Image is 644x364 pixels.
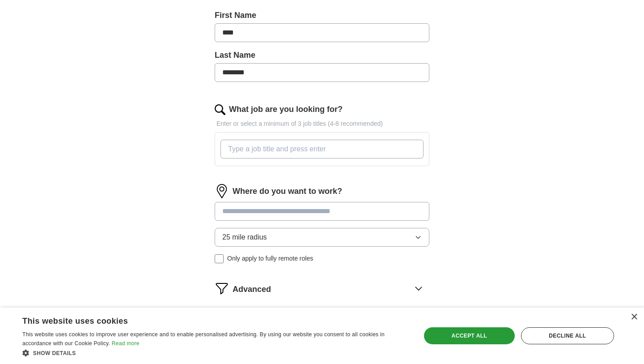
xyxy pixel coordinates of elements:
input: Type a job title and press enter [220,140,424,158]
a: Read more, opens a new window [112,340,140,347]
img: filter [215,281,229,295]
div: Show details [22,348,409,357]
button: 25 mile radius [215,228,429,247]
span: Only apply to fully remote roles [227,254,313,263]
span: This website uses cookies to improve user experience and to enable personalised advertising. By u... [22,331,385,347]
span: Show details [33,350,76,356]
label: Where do you want to work? [233,185,342,197]
div: Accept all [424,327,515,344]
span: 25 mile radius [222,232,267,243]
label: First Name [215,9,429,21]
img: location.png [215,184,229,198]
label: Last Name [215,49,429,61]
span: Advanced [233,283,271,295]
input: Only apply to fully remote roles [215,254,224,263]
img: search.png [215,104,225,115]
label: What job are you looking for? [229,103,343,116]
div: Decline all [521,327,614,344]
p: Enter or select a minimum of 3 job titles (4-8 recommended) [215,119,429,128]
div: Close [631,314,637,321]
div: This website uses cookies [22,313,387,326]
